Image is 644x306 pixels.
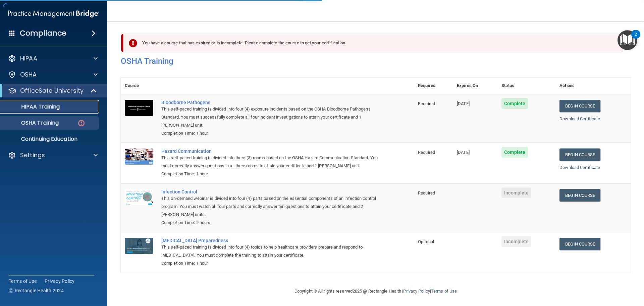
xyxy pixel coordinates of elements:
[418,239,434,244] span: Optional
[418,150,435,155] span: Required
[161,194,380,219] div: This on-demand webinar is divided into four (4) parts based on the essential components of an inf...
[618,30,637,50] button: Open Resource Center, 2 new notifications
[453,78,497,94] th: Expires On
[457,150,470,155] span: [DATE]
[501,236,531,247] span: Incomplete
[635,34,637,43] div: 2
[4,136,96,142] p: Continuing Education
[501,187,531,198] span: Incomplete
[559,100,600,112] a: Begin Course
[20,54,37,62] p: HIPAA
[8,54,98,62] a: HIPAA
[559,189,600,202] a: Begin Course
[77,119,86,127] img: danger-circle.6113f641.png
[121,56,631,66] h4: OSHA Training
[559,165,600,170] a: Download Certificate
[20,151,45,159] p: Settings
[555,78,631,94] th: Actions
[559,148,600,161] a: Begin Course
[9,278,37,285] a: Terms of Use
[161,154,380,170] div: This self-paced training is divided into three (3) rooms based on the OSHA Hazard Communication S...
[4,120,59,126] p: OSHA Training
[45,278,75,285] a: Privacy Policy
[161,219,380,227] div: Completion Time: 2 hours
[161,238,380,243] a: [MEDICAL_DATA] Preparedness
[161,170,380,178] div: Completion Time: 1 hour
[123,34,623,52] div: You have a course that has expired or is incomplete. Please complete the course to get your certi...
[129,39,137,47] img: exclamation-circle-solid-danger.72ef9ffc.png
[431,289,457,294] a: Terms of Use
[8,87,97,95] a: OfficeSafe University
[559,116,600,121] a: Download Certificate
[8,151,98,159] a: Settings
[418,190,435,195] span: Required
[497,78,555,94] th: Status
[9,287,64,294] span: Ⓒ Rectangle Health 2024
[8,71,98,79] a: OSHA
[457,101,470,106] span: [DATE]
[161,105,380,129] div: This self-paced training is divided into four (4) exposure incidents based on the OSHA Bloodborne...
[559,238,600,250] a: Begin Course
[161,189,380,194] a: Infection Control
[414,78,453,94] th: Required
[4,103,60,110] p: HIPAA Training
[8,7,99,20] img: PMB logo
[418,101,435,106] span: Required
[20,87,84,95] p: OfficeSafe University
[161,148,380,154] a: Hazard Communication
[501,147,528,158] span: Complete
[161,243,380,259] div: This self-paced training is divided into four (4) topics to help healthcare providers prepare and...
[161,129,380,137] div: Completion Time: 1 hour
[253,280,498,302] div: Copyright © All rights reserved 2025 @ Rectangle Health | |
[161,100,380,105] a: Bloodborne Pathogens
[403,289,430,294] a: Privacy Policy
[20,71,37,79] p: OSHA
[20,29,66,38] h4: Compliance
[501,98,528,109] span: Complete
[161,259,380,267] div: Completion Time: 1 hour
[121,78,157,94] th: Course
